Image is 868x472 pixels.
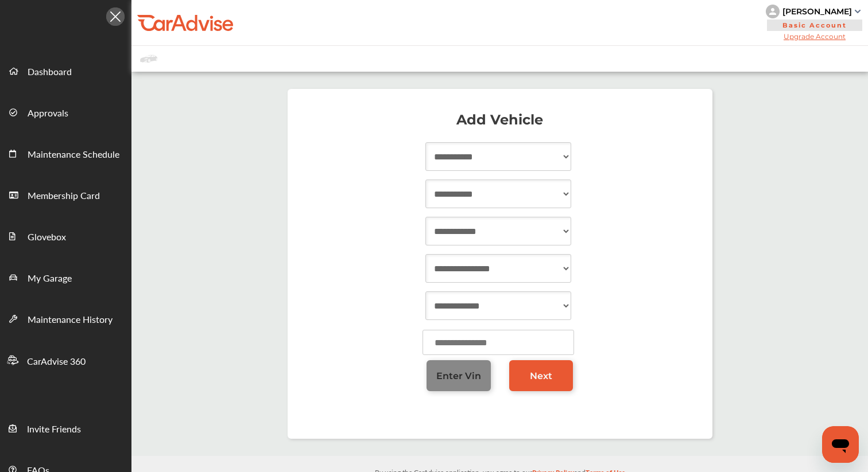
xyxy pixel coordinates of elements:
iframe: Button to launch messaging window [822,426,859,463]
a: Glovebox [1,215,131,256]
img: placeholder_car.fcab19be.svg [140,52,157,66]
span: Enter Vin [436,370,481,381]
p: Add Vehicle [299,114,701,126]
span: Basic Account [767,19,862,31]
a: Enter Vin [427,360,491,391]
a: Membership Card [1,174,131,215]
img: Icon.5fd9dcc7.svg [106,7,125,26]
span: CarAdvise 360 [27,354,86,369]
a: Next [509,360,573,391]
a: Approvals [1,91,131,132]
a: Maintenance Schedule [1,132,131,174]
span: Upgrade Account [766,32,863,41]
span: Invite Friends [27,422,81,437]
span: Maintenance Schedule [28,147,119,162]
a: Dashboard [1,50,131,91]
span: Maintenance History [28,313,113,327]
a: Maintenance History [1,298,131,339]
img: knH8PDtVvWoAbQRylUukY18CTiRevjo20fAtgn5MLBQj4uumYvk2MzTtcAIzfGAtb1XOLVMAvhLuqoNAbL4reqehy0jehNKdM... [766,5,780,18]
span: Glovebox [28,230,66,245]
span: Approvals [28,106,68,121]
span: Dashboard [28,65,72,80]
img: sCxJUJ+qAmfqhQGDUl18vwLg4ZYJ6CxN7XmbOMBAAAAAElFTkSuQmCC [855,10,861,13]
a: My Garage [1,256,131,298]
div: [PERSON_NAME] [782,6,852,17]
span: Membership Card [28,189,100,204]
span: My Garage [28,271,72,286]
span: Next [530,370,552,381]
